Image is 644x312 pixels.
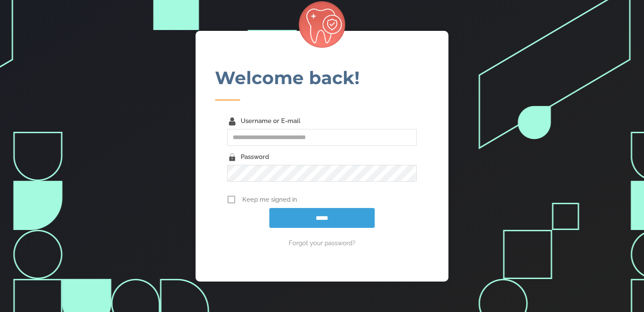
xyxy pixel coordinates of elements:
img: Checkdent_DP [299,1,345,48]
label: Password [241,153,269,161]
label: Username or E-mail [241,117,301,125]
span: Keep me signed in [242,194,417,205]
i: Username or E-mail [229,116,236,127]
a: Forgot your password? [227,238,417,248]
i: Password [229,152,235,163]
h1: Welcome back! [215,69,429,91]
